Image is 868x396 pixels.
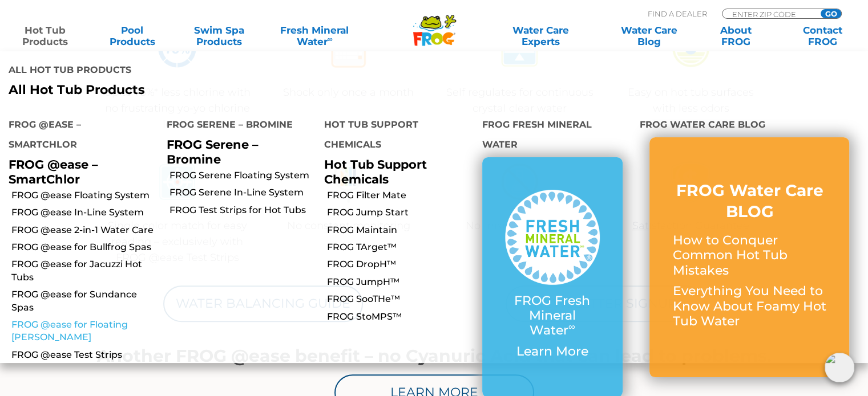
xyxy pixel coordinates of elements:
[731,9,808,19] input: Zip Code Form
[327,206,474,219] a: FROG Jump Start
[272,25,357,47] a: Fresh MineralWater∞
[11,206,158,219] a: FROG @ease In-Line System
[615,25,683,47] a: Water CareBlog
[505,344,600,359] p: Learn More
[327,224,474,236] a: FROG Maintain
[324,115,465,157] h4: Hot Tub Support Chemicals
[11,189,158,202] a: FROG @ease Floating System
[505,293,600,338] p: FROG Fresh Mineral Water
[11,349,158,361] a: FROG @ease Test Strips
[169,186,316,199] a: FROG Serene In-Line System
[702,25,769,47] a: AboutFROG
[327,311,474,323] a: FROG StoMPS™
[169,169,316,182] a: FROG Serene Floating System
[327,293,474,305] a: FROG SooTHe™
[9,60,425,83] h4: All Hot Tub Products
[185,25,253,47] a: Swim SpaProducts
[672,180,826,334] a: FROG Water Care BLOG How to Conquer Common Hot Tub Mistakes Everything You Need to Know About Foa...
[482,115,623,157] h4: FROG Fresh Mineral Water
[327,258,474,271] a: FROG DropH™
[640,115,859,137] h4: FROG Water Care Blog
[11,224,158,236] a: FROG @ease 2-in-1 Water Care
[169,204,316,217] a: FROG Test Strips for Hot Tubs
[327,189,474,202] a: FROG Filter Mate
[9,83,425,97] a: All Hot Tub Products
[167,115,308,137] h4: FROG Serene – Bromine
[327,241,474,254] a: FROG TArget™
[98,25,165,47] a: PoolProducts
[327,276,474,288] a: FROG JumpH™
[11,258,158,284] a: FROG @ease for Jacuzzi Hot Tubs
[568,321,575,332] sup: ∞
[648,9,707,19] p: Find A Dealer
[11,288,158,314] a: FROG @ease for Sundance Spas
[92,346,777,366] h1: Another FROG @ease benefit – no Cyanuric Acid that can lead to problems.
[11,319,158,344] a: FROG @ease for Floating [PERSON_NAME]
[672,180,826,222] h3: FROG Water Care BLOG
[9,115,150,157] h4: FROG @ease – SmartChlor
[672,233,826,278] p: How to Conquer Common Hot Tub Mistakes
[672,284,826,329] p: Everything You Need to Know About Foamy Hot Tub Water
[11,25,79,47] a: Hot TubProducts
[324,157,427,186] a: Hot Tub Support Chemicals
[167,137,308,166] p: FROG Serene – Bromine
[821,9,841,18] input: GO
[11,241,158,254] a: FROG @ease for Bullfrog Spas
[486,25,596,47] a: Water CareExperts
[789,25,857,47] a: ContactFROG
[9,157,150,186] p: FROG @ease – SmartChlor
[825,353,854,382] img: openIcon
[327,35,332,43] sup: ∞
[505,190,600,365] a: FROG Fresh Mineral Water∞ Learn More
